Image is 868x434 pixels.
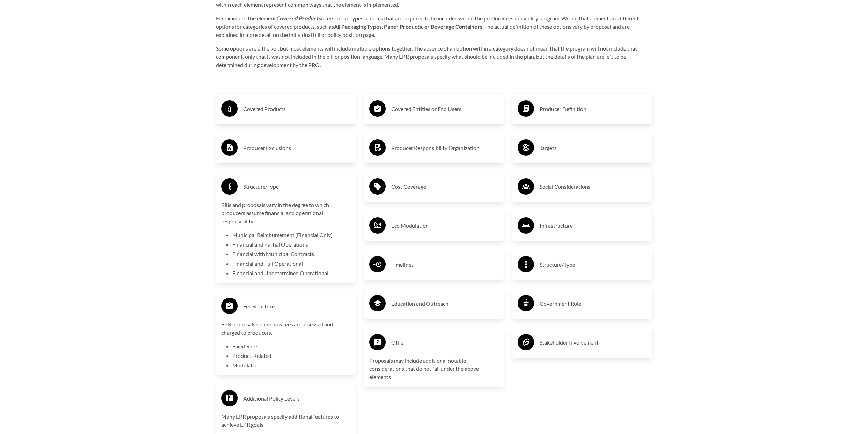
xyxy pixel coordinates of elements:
p: EPR proposals define how fees are assessed and charged to producers. [221,320,351,337]
p: For example: The element refers to the types of items that are required to be included within the... [216,14,652,39]
h3: Producer Exclusions [243,142,351,153]
h3: Fee Structure [243,301,351,312]
p: Many EPR proposals specify additional features to achieve EPR goals. [221,412,351,429]
h3: Structure/Type [540,259,647,270]
h3: Structure/Type [243,181,351,192]
h3: Other [391,337,499,348]
h3: Stakeholder Involvement [540,337,647,348]
li: Financial with Municipal Contracts [232,250,351,258]
li: Fixed Rate [232,342,351,350]
li: Financial and Full Operational [232,260,351,268]
strong: Covered Products [276,15,321,22]
h3: Targets [540,142,647,153]
h3: Infrastructure [540,220,647,231]
h3: Government Role [540,298,647,309]
li: Municipal Reimbursement (Financial Only) [232,231,351,239]
h3: Additional Policy Levers [243,393,351,404]
p: Some options are either/or, but most elements will include multiple options together. The absence... [216,44,652,69]
h3: Timelines [391,259,499,270]
h3: Producer Definition [540,103,647,114]
li: Financial and Undetermined Operational [232,269,351,277]
p: Bills and proposals vary in the degree to which producers assume financial and operational respon... [221,201,351,225]
h3: Covered Entities or End Users [391,103,499,114]
li: Product-Related [232,352,351,360]
h3: Producer Responsibility Organization [391,142,499,153]
li: Modulated [232,361,351,369]
h3: Covered Products [243,103,351,114]
li: Financial and Partial Operational [232,240,351,249]
h3: Education and Outreach [391,298,499,309]
p: Proposals may include additional notable considerations that do not fall under the above elements [369,356,499,381]
h3: Eco Modulation [391,220,499,231]
h3: Cost Coverage [391,181,499,192]
strong: All Packaging Types, Paper Products, or Beverage Containers [334,23,482,30]
h3: Social Considerations [540,181,647,192]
